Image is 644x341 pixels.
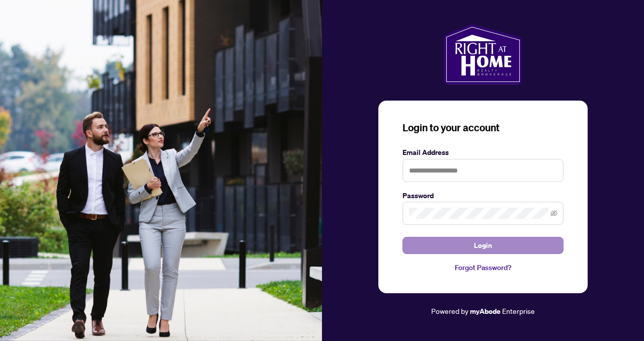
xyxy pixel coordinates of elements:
span: Login [474,237,492,253]
h3: Login to your account [403,121,563,135]
span: Powered by [431,306,468,315]
a: Forgot Password? [403,262,563,273]
span: eye-invisible [550,210,557,217]
label: Email Address [403,147,563,158]
button: Login [403,237,563,254]
a: myAbode [470,306,501,317]
img: ma-logo [444,24,522,84]
label: Password [403,190,563,201]
span: Enterprise [502,306,535,315]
